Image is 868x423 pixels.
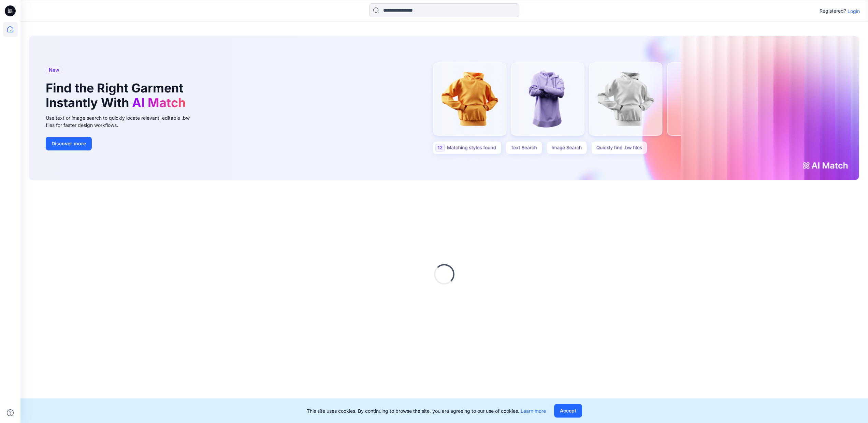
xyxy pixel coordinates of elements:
[46,137,92,150] button: Discover more
[554,404,582,418] button: Accept
[521,408,546,414] a: Learn more
[132,95,186,110] span: AI Match
[307,407,546,414] p: This site uses cookies. By continuing to browse the site, you are agreeing to our use of cookies.
[46,114,199,129] div: Use text or image search to quickly locate relevant, editable .bw files for faster design workflows.
[49,66,59,74] span: New
[820,7,846,15] p: Registered?
[848,8,860,15] p: Login
[46,81,189,110] h1: Find the Right Garment Instantly With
